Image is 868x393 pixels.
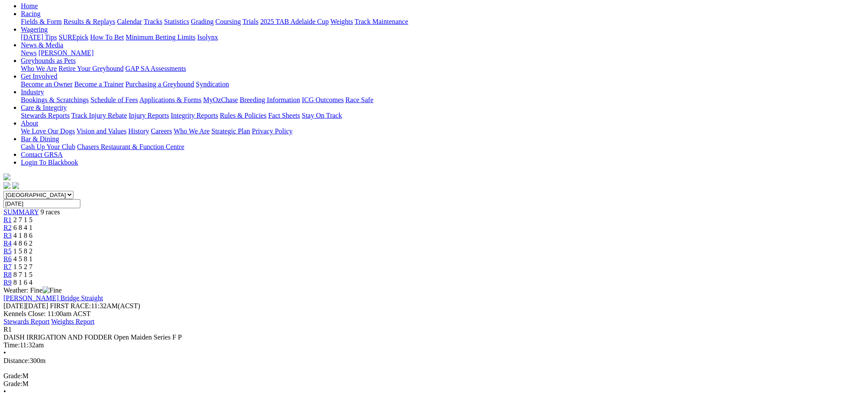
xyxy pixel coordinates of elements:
[21,41,63,49] a: News & Media
[21,80,865,88] div: Get Involved
[40,208,60,216] span: 9 races
[13,240,33,247] span: 4 8 6 2
[3,232,12,239] a: R3
[21,143,865,151] div: Bar & Dining
[13,247,33,255] span: 1 5 8 2
[21,49,36,57] a: News
[3,302,48,310] span: [DATE]
[21,49,865,57] div: News & Media
[3,199,80,208] input: Select date
[117,18,142,25] a: Calendar
[3,263,12,270] a: R7
[21,26,48,33] a: Wagering
[21,65,865,73] div: Greyhounds as Pets
[240,96,300,103] a: Breeding Information
[3,271,12,278] a: R8
[59,33,88,41] a: SUREpick
[164,18,189,25] a: Statistics
[139,96,202,103] a: Applications & Forms
[21,143,75,150] a: Cash Up Your Club
[3,341,865,349] div: 11:32am
[63,18,115,25] a: Results & Replays
[3,373,865,380] div: M
[43,286,62,294] img: Fine
[212,127,250,135] a: Strategic Plan
[268,112,300,119] a: Fact Sheets
[51,318,95,325] a: Weights Report
[3,182,10,189] img: facebook.svg
[3,380,23,388] span: Grade:
[90,96,138,103] a: Schedule of Fees
[3,341,20,349] span: Time:
[302,96,344,103] a: ICG Outcomes
[21,57,76,64] a: Greyhounds as Pets
[260,18,329,25] a: 2025 TAB Adelaide Cup
[3,294,103,302] a: [PERSON_NAME] Bridge Straight
[242,18,258,25] a: Trials
[50,302,140,310] span: 11:32AM(ACST)
[171,112,218,119] a: Integrity Reports
[21,88,44,96] a: Industry
[77,143,184,150] a: Chasers Restaurant & Function Centre
[197,33,218,41] a: Isolynx
[3,255,12,263] a: R6
[21,159,78,166] a: Login To Blackbook
[12,182,19,189] img: twitter.svg
[38,49,93,57] a: [PERSON_NAME]
[21,104,67,111] a: Care & Integrity
[21,18,62,25] a: Fields & Form
[3,380,865,388] div: M
[3,333,865,341] div: DAISH IRRIGATION AND FODDER Open Maiden Series F P
[59,65,124,72] a: Retire Your Greyhound
[21,33,865,41] div: Wagering
[76,127,126,135] a: Vision and Values
[144,18,162,25] a: Tracks
[345,96,373,103] a: Race Safe
[13,224,33,231] span: 6 8 4 1
[13,263,33,270] span: 1 5 2 7
[21,73,57,80] a: Get Involved
[21,65,57,72] a: Who We Are
[90,33,124,41] a: How To Bet
[50,302,91,310] span: FIRST RACE:
[3,224,12,231] a: R2
[3,216,12,223] a: R1
[3,357,30,364] span: Distance:
[21,112,70,119] a: Stewards Reports
[3,240,12,247] a: R4
[151,127,172,135] a: Careers
[3,318,50,325] a: Stewards Report
[13,232,33,239] span: 4 1 8 6
[3,247,12,255] a: R5
[21,96,89,103] a: Bookings & Scratchings
[3,310,865,318] div: Kennels Close: 11:00am ACST
[174,127,210,135] a: Who We Are
[220,112,267,119] a: Rules & Policies
[3,326,12,333] span: R1
[3,279,12,286] span: R9
[3,286,62,294] span: Weather: Fine
[21,120,38,127] a: About
[21,10,40,17] a: Racing
[3,208,39,216] span: SUMMARY
[3,357,865,365] div: 300m
[203,96,238,103] a: MyOzChase
[71,112,127,119] a: Track Injury Rebate
[3,373,23,380] span: Grade:
[21,151,63,158] a: Contact GRSA
[21,18,865,26] div: Racing
[74,80,124,88] a: Become a Trainer
[13,255,33,263] span: 4 5 8 1
[21,33,57,41] a: [DATE] Tips
[126,80,194,88] a: Purchasing a Greyhound
[331,18,353,25] a: Weights
[252,127,293,135] a: Privacy Policy
[21,2,38,10] a: Home
[3,173,10,180] img: logo-grsa-white.png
